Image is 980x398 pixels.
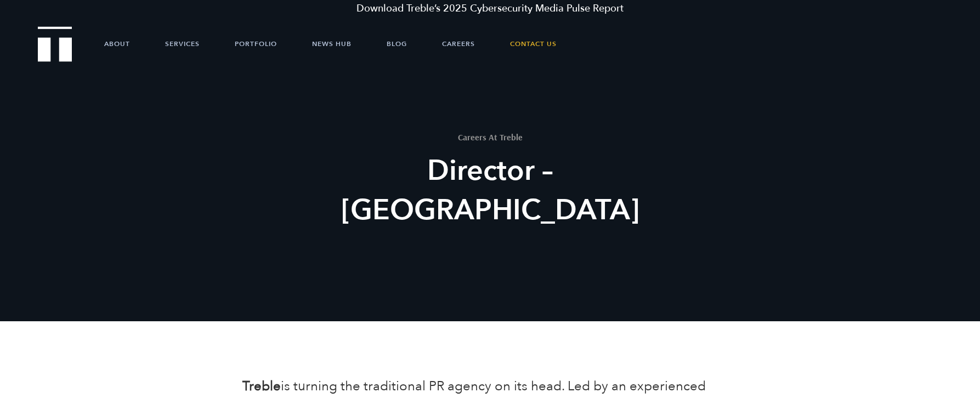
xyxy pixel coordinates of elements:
img: Treble logo [38,26,72,61]
a: Blog [387,27,407,60]
h2: Director – [GEOGRAPHIC_DATA] [288,151,693,230]
a: About [104,27,130,60]
b: Treble [242,377,281,395]
a: Services [165,27,200,60]
a: Portfolio [235,27,277,60]
a: Treble Homepage [38,27,71,61]
a: Careers [442,27,475,60]
h1: Careers At Treble [288,133,693,141]
a: Contact Us [510,27,557,60]
a: News Hub [312,27,352,60]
